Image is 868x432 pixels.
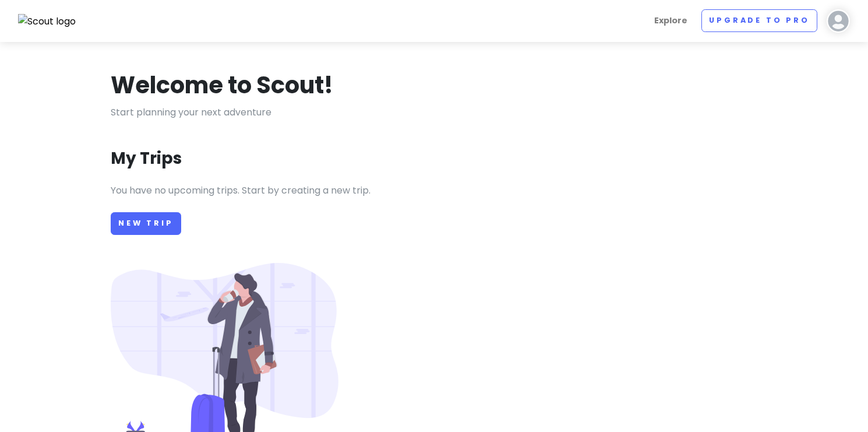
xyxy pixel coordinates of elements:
[18,14,76,29] img: Scout logo
[701,9,817,32] a: Upgrade to Pro
[111,70,333,100] h1: Welcome to Scout!
[111,212,181,235] a: New Trip
[111,183,757,198] p: You have no upcoming trips. Start by creating a new trip.
[111,105,757,120] p: Start planning your next adventure
[650,9,692,32] a: Explore
[827,9,850,33] img: User profile
[111,148,182,169] h3: My Trips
